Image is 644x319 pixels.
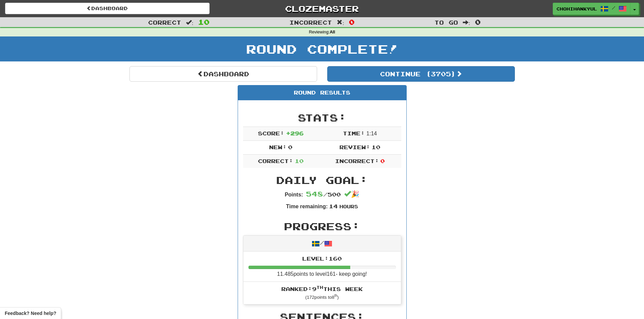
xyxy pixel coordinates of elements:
[148,19,181,26] span: Correct
[238,85,406,100] div: Round Results
[366,131,377,136] span: 1 : 14
[2,42,642,56] h1: Round Complete!
[243,251,401,282] li: 11.485 points to level 161 - keep going!
[305,295,339,300] small: ( 172 points to 8 )
[339,204,358,209] small: Hours
[344,190,359,198] span: 🎉
[243,236,401,251] div: /
[198,18,210,26] span: 10
[288,144,292,150] span: 0
[286,130,304,136] span: + 296
[258,130,284,136] span: Score:
[334,294,337,297] sup: th
[306,191,341,197] span: / 500
[434,19,458,26] span: To go
[612,5,615,10] span: /
[286,204,328,209] strong: Time remaining:
[243,221,401,232] h2: Progress:
[186,20,193,25] span: :
[243,112,401,123] h2: Stats:
[327,66,515,82] button: Continue (3705)
[302,255,342,262] span: Level: 160
[335,158,379,164] span: Incorrect:
[372,144,380,150] span: 10
[380,158,385,164] span: 0
[330,30,335,34] strong: All
[5,310,56,317] span: Open feedback widget
[258,158,293,164] span: Correct:
[220,3,424,15] a: Clozemaster
[269,144,287,150] span: New:
[343,130,365,136] span: Time:
[285,192,303,197] strong: Points:
[337,20,344,25] span: :
[5,3,210,14] a: Dashboard
[306,190,323,198] span: 548
[475,18,481,26] span: 0
[349,18,355,26] span: 0
[316,285,323,290] sup: th
[556,6,597,12] span: ChohiHanKyul
[463,20,470,25] span: :
[289,19,332,26] span: Incorrect
[553,3,630,15] a: ChohiHanKyul /
[339,144,370,150] span: Review:
[329,203,338,209] span: 14
[295,158,304,164] span: 10
[129,66,317,82] a: Dashboard
[281,286,363,292] span: Ranked: 9 this week
[243,175,401,186] h2: Daily Goal:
